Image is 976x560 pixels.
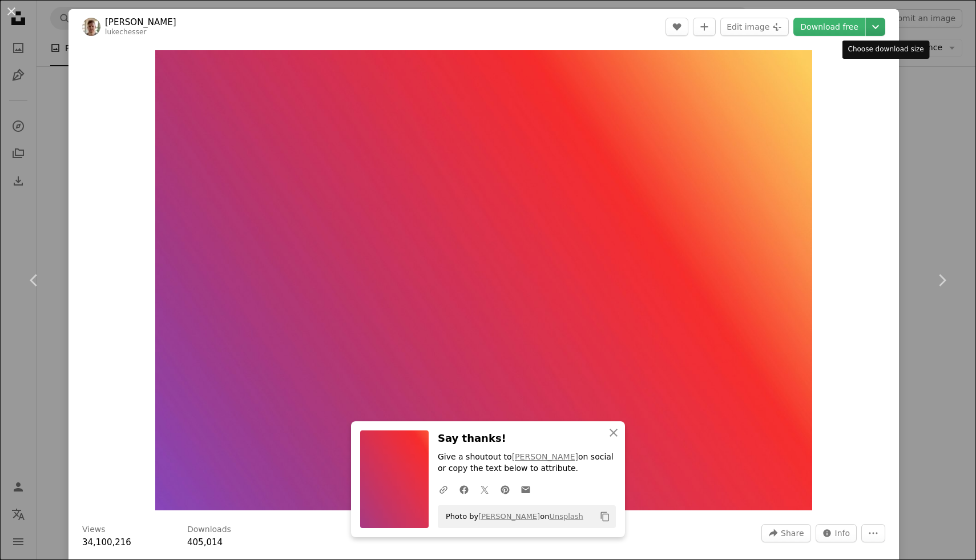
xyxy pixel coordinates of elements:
a: Share on Pinterest [495,478,515,501]
img: Go to Luke Chesser's profile [82,18,100,36]
a: lukechesser [105,28,147,36]
button: Like [666,18,688,36]
h3: Downloads [187,524,231,535]
a: Next [908,225,976,335]
a: Share on Facebook [454,478,474,501]
span: Share [781,525,804,542]
span: Info [835,525,850,542]
button: Share this image [761,524,810,542]
a: Download free [793,18,865,36]
a: Unsplash [549,512,583,521]
button: Zoom in on this image [155,50,812,510]
button: Add to Collection [693,18,716,36]
button: More Actions [861,524,885,542]
p: Give a shoutout to on social or copy the text below to attribute. [438,452,616,474]
button: Edit image [720,18,789,36]
button: Stats about this image [816,524,857,542]
span: 34,100,216 [82,537,131,547]
a: Share on Twitter [474,478,495,501]
div: Choose download size [842,41,930,59]
a: [PERSON_NAME] [512,452,578,461]
a: Share over email [515,478,536,501]
span: Photo by on [440,507,583,526]
button: Copy to clipboard [595,507,615,526]
h3: Say thanks! [438,430,616,447]
a: [PERSON_NAME] [105,17,176,28]
h3: Views [82,524,106,535]
img: Dark purple to red to orange gradient [155,50,812,510]
a: [PERSON_NAME] [478,512,540,521]
span: 405,014 [187,537,223,547]
button: Choose download size [866,18,885,36]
